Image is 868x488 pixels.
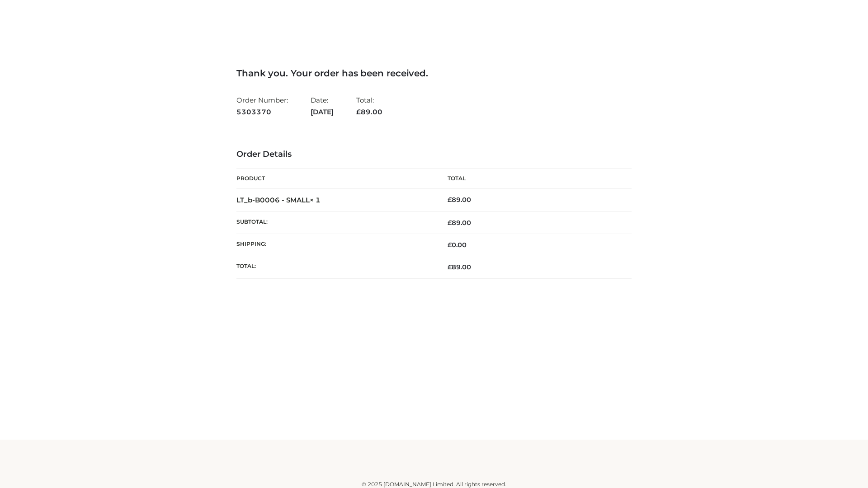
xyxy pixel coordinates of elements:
[356,108,361,116] span: £
[236,150,632,160] h3: Order Details
[236,256,434,278] th: Total:
[448,263,471,271] span: 89.00
[236,234,434,256] th: Shipping:
[448,219,452,227] span: £
[448,241,467,249] bdi: 0.00
[434,169,632,189] th: Total
[356,92,382,120] li: Total:
[311,92,334,120] li: Date:
[448,196,452,204] span: £
[236,92,288,120] li: Order Number:
[236,68,632,79] h3: Thank you. Your order has been received.
[448,263,452,271] span: £
[310,196,321,204] strong: × 1
[236,106,288,118] strong: 5303370
[311,106,334,118] strong: [DATE]
[236,211,434,234] th: Subtotal:
[448,219,471,227] span: 89.00
[236,196,321,204] strong: LT_b-B0006 - SMALL
[356,108,382,116] span: 89.00
[448,241,452,249] span: £
[236,169,434,189] th: Product
[448,196,471,204] bdi: 89.00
